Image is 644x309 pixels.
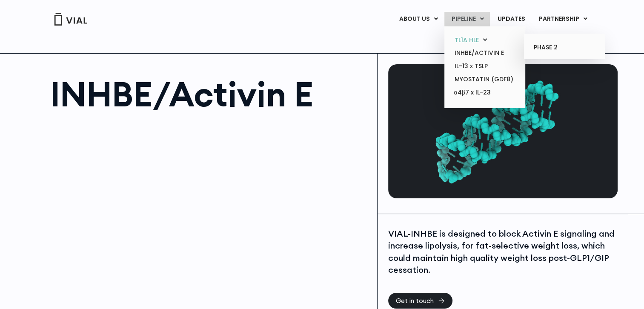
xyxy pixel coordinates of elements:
img: Vial Logo [54,13,88,26]
a: ABOUT USMenu Toggle [392,12,444,26]
a: α4β7 x IL-23 [447,86,522,100]
a: TL1A HLEMenu Toggle [447,34,522,47]
span: Get in touch [396,298,434,304]
a: INHBE/ACTIVIN E [447,46,522,60]
a: PIPELINEMenu Toggle [444,12,490,26]
a: IL-13 x TSLP [447,60,522,73]
a: PARTNERSHIPMenu Toggle [532,12,594,26]
a: PHASE 2 [527,41,601,54]
a: UPDATES [490,12,531,26]
a: MYOSTATIN (GDF8) [447,73,522,86]
div: VIAL-INHBE is designed to block Activin E signaling and increase lipolysis, for fat-selective wei... [388,228,615,276]
h1: INHBE/Activin E [50,77,369,111]
a: Get in touch [388,293,452,309]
